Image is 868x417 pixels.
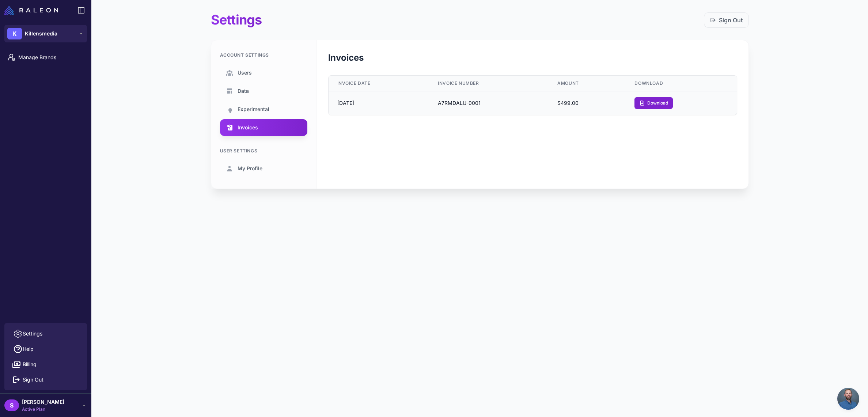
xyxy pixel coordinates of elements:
span: Experimental [238,105,269,113]
span: Settings [23,330,42,338]
a: Experimental [220,101,307,118]
a: My Profile [220,160,307,177]
div: K [7,28,22,39]
th: Download [626,76,736,91]
span: Killensmedia [25,30,57,38]
div: User Settings [220,148,307,154]
th: Invoice Number [429,76,549,91]
button: KKillensmedia [4,25,87,42]
button: Sign Out [7,372,84,387]
img: Raleon Logo [4,6,58,15]
span: Active Plan [22,406,64,413]
a: Open chat [837,388,859,410]
span: Help [23,345,34,353]
button: Sign Out [704,12,749,28]
td: A7RMDALU-0001 [429,91,549,115]
div: Account Settings [220,52,307,58]
a: Manage Brands [3,50,88,65]
a: Invoices [220,119,307,136]
h2: Invoices [328,52,737,64]
span: Users [238,69,252,77]
a: Users [220,64,307,81]
span: Data [238,87,249,95]
div: S [4,399,19,411]
td: [DATE] [329,91,429,115]
span: Invoices [238,124,258,132]
a: Sign Out [710,16,743,24]
span: Sign Out [23,376,43,384]
span: Billing [23,360,37,368]
span: Manage Brands [18,53,83,61]
a: Data [220,83,307,99]
button: Download [634,97,673,109]
th: Invoice Date [329,76,429,91]
h1: Settings [211,12,262,28]
a: Raleon Logo [4,6,61,15]
td: $499.00 [549,91,626,115]
span: [PERSON_NAME] [22,398,64,406]
a: Help [7,341,84,357]
span: My Profile [238,164,262,173]
th: Amount [549,76,626,91]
